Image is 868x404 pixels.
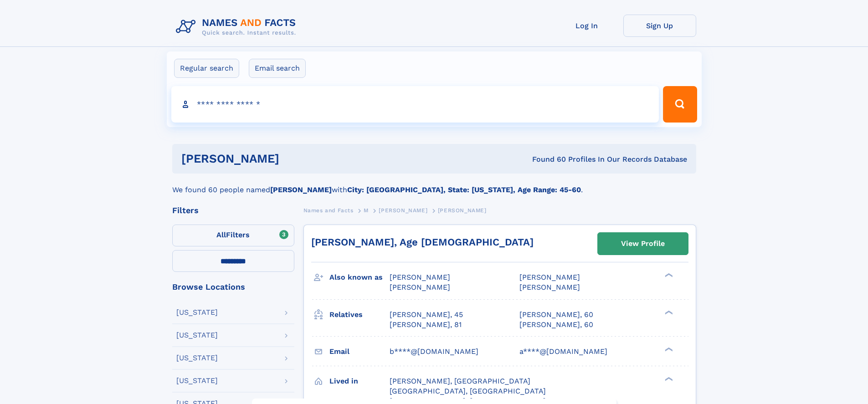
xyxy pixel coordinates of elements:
[438,207,487,214] span: [PERSON_NAME]
[172,15,303,39] img: Logo Names and Facts
[172,206,294,215] div: Filters
[347,185,581,194] b: City: [GEOGRAPHIC_DATA], State: [US_STATE], Age Range: 45-60
[176,309,218,316] div: [US_STATE]
[329,307,390,322] h3: Relatives
[364,205,369,216] a: M
[390,310,463,320] a: [PERSON_NAME], 45
[329,344,390,359] h3: Email
[176,332,218,339] div: [US_STATE]
[172,283,294,291] div: Browse Locations
[311,236,534,248] a: [PERSON_NAME], Age [DEMOGRAPHIC_DATA]
[663,86,697,123] button: Search Button
[176,377,218,384] div: [US_STATE]
[519,310,593,320] a: [PERSON_NAME], 60
[519,273,580,281] span: [PERSON_NAME]
[181,153,406,164] h1: [PERSON_NAME]
[663,346,673,352] div: ❯
[663,272,673,278] div: ❯
[390,283,450,291] span: [PERSON_NAME]
[171,86,659,123] input: search input
[379,207,427,214] span: [PERSON_NAME]
[550,15,623,37] a: Log In
[303,205,354,216] a: Names and Facts
[663,376,673,382] div: ❯
[390,273,450,281] span: [PERSON_NAME]
[519,320,593,330] a: [PERSON_NAME], 60
[329,373,390,389] h3: Lived in
[598,233,688,255] a: View Profile
[406,154,687,164] div: Found 60 Profiles In Our Records Database
[621,233,665,254] div: View Profile
[172,225,294,246] label: Filters
[249,59,306,78] label: Email search
[216,230,226,239] span: All
[364,207,369,214] span: M
[519,283,580,291] span: [PERSON_NAME]
[174,59,239,78] label: Regular search
[390,387,546,395] span: [GEOGRAPHIC_DATA], [GEOGRAPHIC_DATA]
[176,354,218,362] div: [US_STATE]
[390,320,462,330] a: [PERSON_NAME], 81
[623,15,696,37] a: Sign Up
[172,174,696,195] div: We found 60 people named with .
[270,185,332,194] b: [PERSON_NAME]
[390,377,530,385] span: [PERSON_NAME], [GEOGRAPHIC_DATA]
[663,309,673,315] div: ❯
[329,270,390,285] h3: Also known as
[379,205,427,216] a: [PERSON_NAME]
